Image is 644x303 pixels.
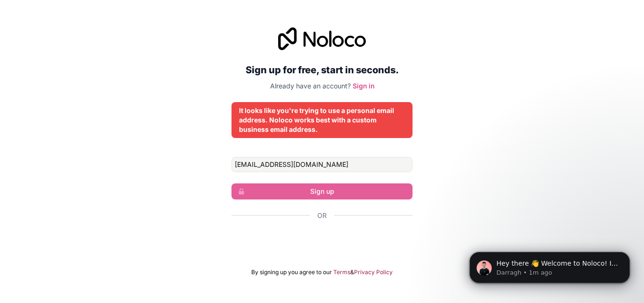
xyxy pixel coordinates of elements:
[333,268,350,276] a: Terms
[239,106,405,134] div: It looks like you're trying to use a personal email address. Noloco works best with a custom busi...
[270,82,351,90] span: Already have an account?
[350,268,354,276] span: &
[231,157,413,172] input: Email address
[231,61,413,78] h2: Sign up for free, start in seconds.
[317,211,327,220] span: Or
[231,183,413,199] button: Sign up
[251,268,332,276] span: By signing up you agree to our
[354,268,393,276] a: Privacy Policy
[455,232,644,298] iframe: Intercom notifications message
[353,82,374,90] a: Sign in
[227,231,417,251] iframe: Sign in with Google Button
